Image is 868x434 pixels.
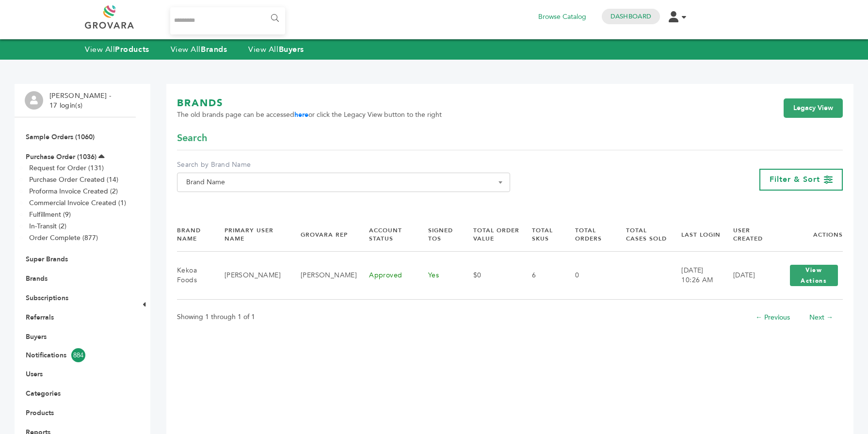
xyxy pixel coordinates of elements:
th: Total Cases Sold [614,218,669,251]
a: Dashboard [611,12,651,21]
th: Primary User Name [212,218,289,251]
a: here [294,110,308,119]
a: Commercial Invoice Created (1) [29,198,126,208]
a: Purchase Order Created (14) [29,175,118,184]
img: profile.png [25,91,43,110]
a: ← Previous [755,313,790,322]
th: Signed TOS [416,218,461,251]
a: Buyers [26,332,47,341]
td: 0 [563,252,614,300]
span: The old brands page can be accessed or click the Legacy View button to the right [177,110,442,120]
a: Next → [809,313,833,322]
th: Grovara Rep [289,218,357,251]
strong: Buyers [279,44,304,55]
th: Total Orders [563,218,614,251]
a: Brands [26,274,48,283]
a: Users [26,370,43,379]
span: Brand Name [182,176,505,189]
a: Notifications884 [26,348,125,362]
td: $0 [461,252,520,300]
span: Filter & Sort [770,174,820,185]
h1: BRANDS [177,96,442,110]
th: Total SKUs [520,218,563,251]
th: Brand Name [177,218,212,251]
a: Order Complete (877) [29,233,98,242]
td: [DATE] [721,252,773,300]
a: Subscriptions [26,293,68,303]
p: Showing 1 through 1 of 1 [177,311,255,323]
th: Total Order Value [461,218,520,251]
a: View AllProducts [85,44,149,55]
a: Super Brands [26,255,68,264]
button: View Actions [790,265,838,286]
td: Yes [416,252,461,300]
a: Fulfillment (9) [29,210,71,219]
span: Search [177,131,207,145]
a: View AllBuyers [248,44,304,55]
span: Brand Name [177,173,510,192]
a: Referrals [26,313,54,322]
th: Last Login [669,218,721,251]
strong: Brands [201,44,227,55]
a: Request for Order (131) [29,163,104,173]
a: Categories [26,389,61,398]
td: 6 [520,252,563,300]
td: Kekoa Foods [177,252,212,300]
strong: Products [115,44,149,55]
th: Actions [773,218,843,251]
a: Products [26,408,54,418]
a: Sample Orders (1060) [26,132,95,142]
input: Search... [170,7,285,34]
a: Legacy View [784,98,843,118]
th: Account Status [357,218,416,251]
a: Browse Catalog [538,12,586,22]
td: [PERSON_NAME] [289,252,357,300]
a: View AllBrands [171,44,227,55]
th: User Created [721,218,773,251]
a: In-Transit (2) [29,222,66,231]
td: [PERSON_NAME] [212,252,289,300]
a: Purchase Order (1036) [26,152,96,161]
li: [PERSON_NAME] - 17 login(s) [49,91,113,110]
span: 884 [71,348,85,362]
a: Proforma Invoice Created (2) [29,187,118,196]
label: Search by Brand Name [177,160,510,170]
td: Approved [357,252,416,300]
td: [DATE] 10:26 AM [669,252,721,300]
